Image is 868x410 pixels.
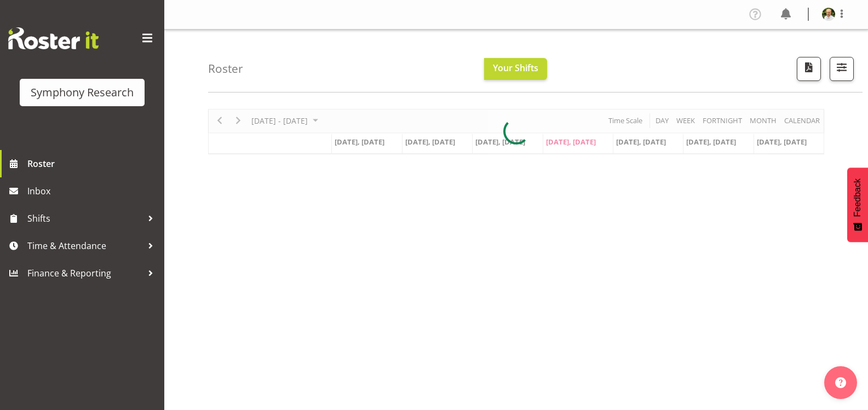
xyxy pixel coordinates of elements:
[847,168,868,242] button: Feedback - Show survey
[208,62,243,75] h4: Roster
[484,58,547,80] button: Your Shifts
[853,178,863,217] span: Feedback
[493,62,538,74] span: Your Shifts
[8,27,99,49] img: Rosterit website logo
[830,57,854,81] button: Filter Shifts
[27,238,142,254] span: Time & Attendance
[27,210,142,227] span: Shifts
[27,183,159,199] span: Inbox
[27,265,142,281] span: Finance & Reporting
[835,377,846,388] img: help-xxl-2.png
[822,8,835,21] img: daniel-blairb741cf862b755b53f24b5ac22f8e6699.png
[27,155,159,172] span: Roster
[31,84,134,101] div: Symphony Research
[797,57,821,81] button: Download a PDF of the roster according to the set date range.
